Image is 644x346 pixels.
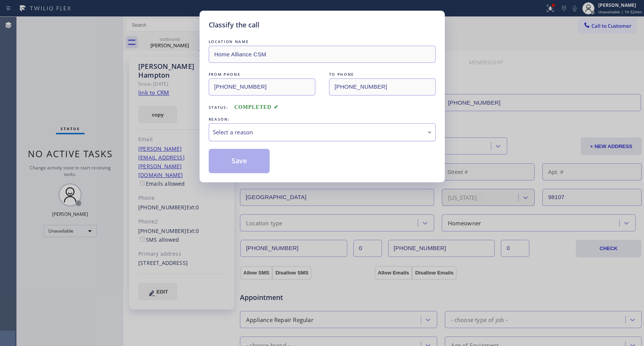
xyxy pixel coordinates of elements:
[234,104,278,110] span: COMPLETED
[213,128,431,137] div: Select a reason
[209,115,436,123] div: REASON:
[209,20,259,30] h5: Classify the call
[209,78,315,96] input: From phone
[329,70,436,78] div: TO PHONE
[209,105,229,110] span: Status:
[329,78,436,96] input: To phone
[209,149,270,173] button: Save
[209,38,436,46] div: LOCATION NAME
[209,70,315,78] div: FROM PHONE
